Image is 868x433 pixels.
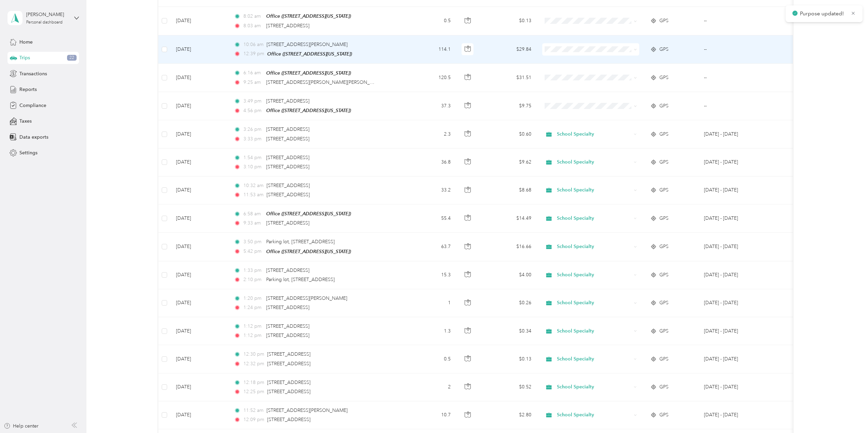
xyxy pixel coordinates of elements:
[557,383,631,391] span: School Specialty
[483,92,537,120] td: $9.75
[266,295,347,301] span: [STREET_ADDRESS][PERSON_NAME]
[171,64,228,92] td: [DATE]
[659,102,669,110] span: GPS
[830,395,868,433] iframe: Everlance-gr Chat Button Frame
[267,51,352,57] span: Office ([STREET_ADDRESS][US_STATE])
[243,238,263,246] span: 3:50 pm
[405,373,456,401] td: 2
[243,182,263,189] span: 10:32 am
[243,304,263,311] span: 1:24 pm
[266,249,351,254] span: Office ([STREET_ADDRESS][US_STATE])
[405,345,456,373] td: 0.5
[26,11,69,18] div: [PERSON_NAME]
[659,355,669,363] span: GPS
[171,35,228,64] td: [DATE]
[483,233,537,261] td: $16.66
[659,215,669,222] span: GPS
[243,13,263,20] span: 8:02 am
[698,261,769,289] td: Sep 1 - 30, 2025
[243,388,264,396] span: 12:25 pm
[659,158,669,166] span: GPS
[405,7,456,35] td: 0.5
[698,317,769,345] td: Sep 1 - 30, 2025
[243,69,263,77] span: 6:16 am
[19,70,47,77] span: Transactions
[267,380,310,385] span: [STREET_ADDRESS]
[698,64,769,92] td: --
[405,233,456,261] td: 63.7
[800,10,846,18] p: Purpose updated!
[171,373,228,401] td: [DATE]
[243,79,263,86] span: 9:25 am
[243,276,263,283] span: 2:10 pm
[659,74,669,81] span: GPS
[4,422,38,430] button: Help center
[659,411,669,419] span: GPS
[171,261,228,289] td: [DATE]
[267,351,310,357] span: [STREET_ADDRESS]
[557,327,631,335] span: School Specialty
[483,261,537,289] td: $4.00
[267,361,310,367] span: [STREET_ADDRESS]
[483,401,537,429] td: $2.80
[557,299,631,307] span: School Specialty
[405,317,456,345] td: 1.3
[557,158,631,166] span: School Specialty
[19,102,46,109] span: Compliance
[171,120,228,148] td: [DATE]
[698,204,769,233] td: Sep 1 - 30, 2025
[243,154,263,161] span: 1:54 pm
[19,149,37,156] span: Settings
[266,164,309,170] span: [STREET_ADDRESS]
[659,17,669,25] span: GPS
[659,130,669,138] span: GPS
[698,401,769,429] td: Sep 1 - 30, 2025
[483,289,537,317] td: $0.26
[243,360,264,368] span: 12:32 pm
[266,211,351,216] span: Office ([STREET_ADDRESS][US_STATE])
[698,149,769,176] td: Sep 1 - 30, 2025
[243,323,263,330] span: 1:12 pm
[557,411,631,419] span: School Specialty
[557,215,631,222] span: School Specialty
[698,120,769,148] td: Sep 1 - 30, 2025
[557,186,631,194] span: School Specialty
[266,70,351,76] span: Office ([STREET_ADDRESS][US_STATE])
[243,126,263,133] span: 3:26 pm
[483,345,537,373] td: $0.13
[659,243,669,250] span: GPS
[243,163,263,171] span: 3:10 pm
[557,271,631,279] span: School Specialty
[659,299,669,307] span: GPS
[243,379,264,386] span: 12:18 pm
[659,186,669,194] span: GPS
[19,38,33,46] span: Home
[405,120,456,148] td: 2.3
[266,277,335,282] span: Parking lot, [STREET_ADDRESS]
[698,289,769,317] td: Sep 1 - 30, 2025
[698,35,769,64] td: --
[171,149,228,176] td: [DATE]
[171,176,228,204] td: [DATE]
[243,407,263,414] span: 11:52 am
[659,46,669,53] span: GPS
[405,176,456,204] td: 33.2
[243,50,264,58] span: 12:39 pm
[267,389,310,395] span: [STREET_ADDRESS]
[266,108,351,113] span: Office ([STREET_ADDRESS][US_STATE])
[266,333,309,338] span: [STREET_ADDRESS]
[698,7,769,35] td: --
[483,176,537,204] td: $8.68
[698,176,769,204] td: Sep 1 - 30, 2025
[171,92,228,120] td: [DATE]
[405,92,456,120] td: 37.3
[266,126,309,132] span: [STREET_ADDRESS]
[698,92,769,120] td: --
[266,155,309,160] span: [STREET_ADDRESS]
[171,233,228,261] td: [DATE]
[19,86,37,93] span: Reports
[243,295,263,302] span: 1:20 pm
[557,355,631,363] span: School Specialty
[243,416,264,423] span: 12:09 pm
